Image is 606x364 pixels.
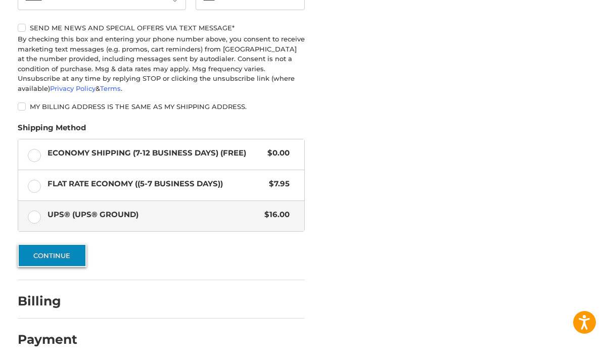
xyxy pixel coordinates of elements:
[523,337,606,364] iframe: Google Customer Reviews
[18,244,86,267] button: Continue
[18,34,305,93] div: By checking this box and entering your phone number above, you consent to receive marketing text ...
[18,24,305,32] label: Send me news and special offers via text message*
[50,84,96,92] a: Privacy Policy
[262,147,290,159] span: $0.00
[18,122,86,138] legend: Shipping Method
[18,102,305,111] label: My billing address is the same as my shipping address.
[100,84,121,92] a: Terms
[48,178,264,190] span: Flat Rate Economy ((5-7 Business Days))
[18,293,77,309] h2: Billing
[18,332,77,347] h2: Payment
[264,178,290,190] span: $7.95
[48,147,262,159] span: Economy Shipping (7-12 Business Days) (Free)
[48,209,259,221] span: UPS® (UPS® Ground)
[259,209,290,221] span: $16.00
